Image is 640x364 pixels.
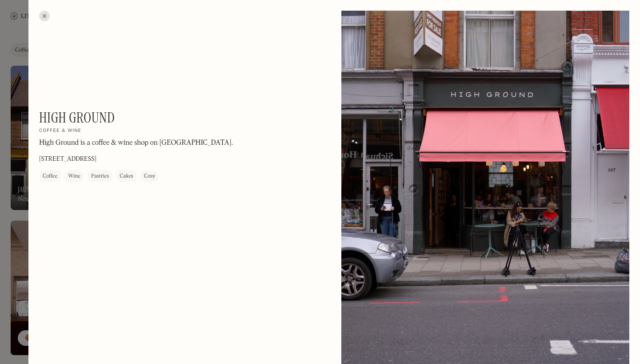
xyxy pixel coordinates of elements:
p: [STREET_ADDRESS] [39,154,96,164]
h1: High Ground [39,109,115,126]
div: Cosy [144,172,155,181]
div: Wine [68,172,80,181]
div: Cakes [120,172,133,181]
p: High Ground is a coffee & wine shop on [GEOGRAPHIC_DATA]. [39,138,233,148]
h2: Coffee & wine [39,128,81,134]
div: Pastries [91,172,109,181]
div: Coffee [43,172,57,181]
